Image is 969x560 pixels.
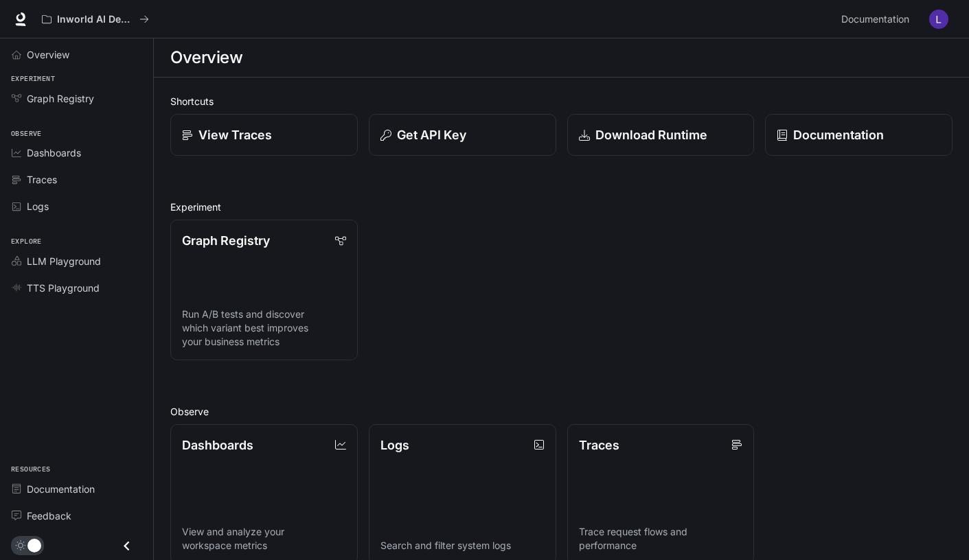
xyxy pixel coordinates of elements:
span: Logs [27,199,49,213]
a: Feedback [5,504,148,528]
span: Dashboards [27,145,81,160]
h1: Overview [170,44,242,71]
a: Traces [5,167,148,191]
p: Documentation [793,126,884,144]
a: Download Runtime [567,114,755,156]
img: User avatar [929,10,948,29]
p: Trace request flows and performance [579,525,743,552]
a: Overview [5,43,148,67]
p: Get API Key [397,126,466,144]
h2: Experiment [170,200,953,214]
span: Feedback [27,509,71,523]
a: TTS Playground [5,276,148,300]
span: Documentation [27,482,95,496]
span: Overview [27,47,69,62]
p: Search and filter system logs [380,539,545,552]
p: Download Runtime [595,126,707,144]
p: Inworld AI Demos [57,14,134,25]
span: Graph Registry [27,91,94,106]
p: Graph Registry [182,231,270,250]
p: Traces [579,436,619,454]
p: View and analyze your workspace metrics [182,525,346,552]
span: TTS Playground [27,281,100,295]
p: Dashboards [182,436,253,454]
a: Documentation [765,114,953,156]
span: Dark mode toggle [27,537,41,552]
button: Get API Key [369,114,556,156]
p: Run A/B tests and discover which variant best improves your business metrics [182,307,346,349]
p: View Traces [198,126,272,144]
a: Dashboards [5,141,148,165]
a: LLM Playground [5,249,148,273]
span: Documentation [841,11,909,28]
a: Graph Registry [5,86,148,110]
span: LLM Playground [27,254,101,268]
a: Graph RegistryRun A/B tests and discover which variant best improves your business metrics [170,220,358,360]
span: Traces [27,172,57,187]
h2: Observe [170,404,953,419]
a: View Traces [170,114,358,156]
button: User avatar [925,5,953,33]
button: All workspaces [36,5,155,33]
h2: Shortcuts [170,94,953,108]
p: Logs [380,436,409,454]
a: Logs [5,194,148,218]
a: Documentation [5,477,148,501]
a: Documentation [836,5,920,33]
button: Close drawer [111,532,142,560]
